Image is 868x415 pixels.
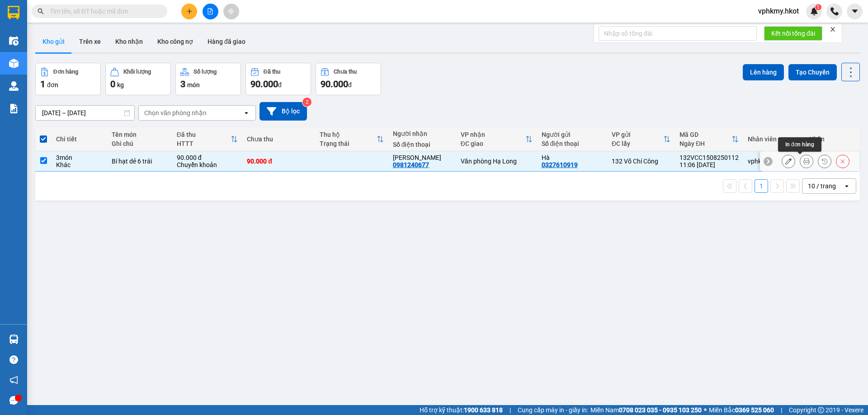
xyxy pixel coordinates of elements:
[108,31,150,52] button: Kho nhận
[843,182,850,190] svg: open
[755,179,768,193] button: 1
[228,8,234,14] span: aim
[607,127,675,151] th: Toggle SortBy
[53,69,78,75] div: Đơn hàng
[223,4,239,19] button: aim
[250,79,278,89] span: 90.000
[264,69,280,75] div: Đã thu
[542,131,603,138] div: Người gửi
[748,135,800,143] div: Nhân viên
[456,127,537,151] th: Toggle SortBy
[200,31,253,52] button: Hàng đã giao
[771,28,815,38] span: Kết nối tổng đài
[9,104,19,113] img: solution-icon
[778,137,821,152] div: In đơn hàng
[461,158,533,165] div: Văn phòng Hạ Long
[40,79,45,89] span: 1
[542,161,578,168] div: 0327610919
[851,7,859,15] span: caret-down
[56,161,103,168] div: Khác
[830,7,839,15] img: phone-icon
[815,4,821,10] sup: 1
[748,158,800,165] div: vphkduyen29.hkot
[764,26,822,41] button: Kết nối tổng đài
[302,98,311,107] sup: 2
[243,109,250,117] svg: open
[461,131,525,138] div: VP nhận
[259,102,307,121] button: Bộ lọc
[393,154,452,161] div: Thanh
[316,63,381,95] button: Chưa thu90.000đ
[420,405,503,415] span: Hỗ trợ kỹ thuật:
[808,182,836,191] div: 10 / trang
[830,26,836,33] span: close
[704,408,707,412] span: ⚪️
[112,158,168,165] div: Bí hạt dẻ 6 trái
[393,130,452,137] div: Người nhận
[393,141,452,148] div: Số điện thoại
[9,335,19,344] img: warehouse-icon
[590,405,702,415] span: Miền Nam
[709,405,774,415] span: Miền Bắc
[679,154,739,161] div: 132VCC1508250112
[847,4,863,19] button: caret-down
[72,31,108,52] button: Trên xe
[9,81,19,91] img: warehouse-icon
[112,140,168,147] div: Ghi chú
[110,79,115,89] span: 0
[56,154,103,161] div: 3 món
[334,69,357,75] div: Chưa thu
[9,355,18,364] span: question-circle
[278,81,282,89] span: đ
[150,31,200,52] button: Kho công nợ
[8,6,19,19] img: logo-vxr
[35,63,101,95] button: Đơn hàng1đơn
[810,7,818,15] img: icon-new-feature
[320,131,376,138] div: Thu hộ
[181,4,197,19] button: plus
[675,127,743,151] th: Toggle SortBy
[247,135,311,143] div: Chưa thu
[112,131,168,138] div: Tên món
[177,161,238,168] div: Chuyển khoản
[105,63,171,95] button: Khối lượng0kg
[177,131,231,138] div: Đã thu
[177,140,231,147] div: HTTT
[809,135,854,143] div: Nhãn
[50,6,156,16] input: Tìm tên, số ĐT hoặc mã đơn
[518,405,588,415] span: Cung cấp máy in - giấy in:
[35,31,72,52] button: Kho gửi
[186,8,193,14] span: plus
[464,406,503,414] strong: 1900 633 818
[207,8,213,14] span: file-add
[38,8,44,14] span: search
[247,158,311,165] div: 90.000 đ
[461,140,525,147] div: ĐC giao
[612,140,663,147] div: ĐC lấy
[9,396,18,405] span: message
[315,127,388,151] th: Toggle SortBy
[123,69,151,75] div: Khối lượng
[56,135,103,143] div: Chi tiết
[320,140,376,147] div: Trạng thái
[818,407,824,413] span: copyright
[117,81,124,89] span: kg
[172,127,242,151] th: Toggle SortBy
[542,154,603,161] div: Hà
[9,59,19,68] img: warehouse-icon
[816,4,820,10] span: 1
[509,405,511,415] span: |
[599,26,757,41] input: Nhập số tổng đài
[743,64,784,80] button: Lên hàng
[735,406,774,414] strong: 0369 525 060
[47,81,58,89] span: đơn
[679,161,739,168] div: 11:06 [DATE]
[321,79,348,89] span: 90.000
[612,131,663,138] div: VP gửi
[245,63,311,95] button: Đã thu90.000đ
[187,81,200,89] span: món
[203,4,218,19] button: file-add
[348,81,352,89] span: đ
[619,406,702,414] strong: 0708 023 035 - 0935 103 250
[782,154,795,168] div: Sửa đơn hàng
